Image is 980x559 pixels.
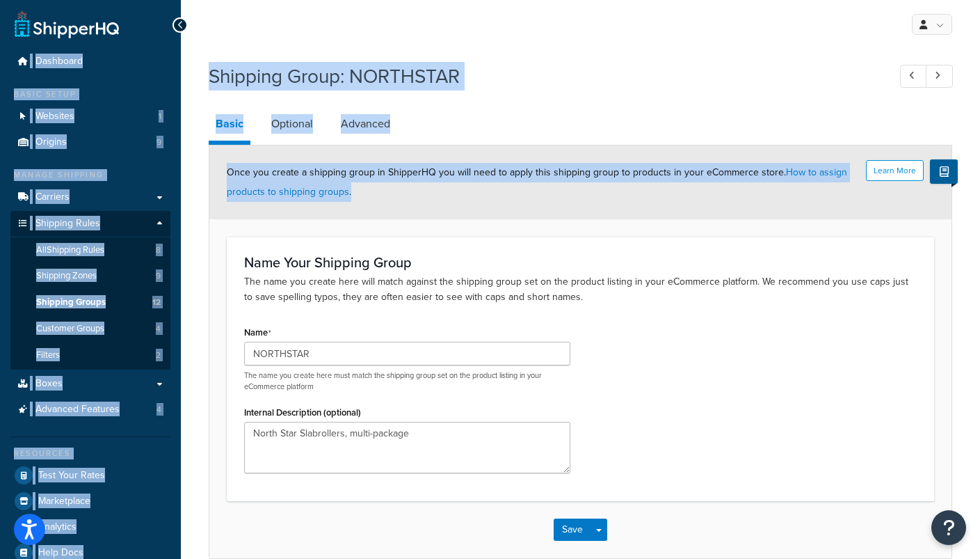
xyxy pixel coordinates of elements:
span: Websites [35,111,74,123]
a: Customer Groups4 [10,316,170,342]
li: Advanced Features [10,397,170,423]
h1: Shipping Group: NORTHSTAR [209,63,874,90]
span: Once you create a shipping group in ShipperHQ you will need to apply this shipping group to produ... [227,165,847,199]
span: Advanced Features [35,404,120,416]
span: 2 [156,349,161,361]
li: Shipping Rules [10,211,170,370]
li: Shipping Groups [10,290,170,315]
li: Shipping Zones [10,263,170,289]
a: Advanced Features4 [10,397,170,423]
span: Carriers [35,191,70,203]
span: Shipping Groups [36,297,106,308]
div: Resources [10,448,170,459]
span: 4 [156,404,161,416]
p: The name you create here will match against the shipping group set on the product listing in your... [244,274,917,305]
button: Learn More [866,160,924,181]
span: All Shipping Rules [36,244,104,256]
div: Basic Setup [10,88,170,100]
a: Previous Record [900,65,927,88]
span: Shipping Zones [36,270,97,282]
a: AllShipping Rules8 [10,237,170,263]
a: Optional [264,107,320,141]
span: Shipping Rules [35,218,100,230]
button: Save [554,519,591,541]
li: Websites [10,104,170,129]
span: Customer Groups [36,323,104,335]
a: Filters2 [10,343,170,368]
a: Shipping Zones9 [10,263,170,289]
span: 1 [159,111,161,123]
a: Next Record [926,65,953,88]
a: Dashboard [10,49,170,74]
span: Marketplace [38,496,90,507]
span: 9 [156,270,161,282]
h3: Name Your Shipping Group [244,255,917,270]
span: Help Docs [38,547,83,559]
a: Shipping Groups12 [10,290,170,315]
span: Origins [35,136,67,148]
a: Test Your Rates [10,463,170,488]
span: 4 [156,323,161,335]
div: Manage Shipping [10,169,170,181]
li: Origins [10,129,170,155]
span: Test Your Rates [38,470,105,482]
a: Basic [209,107,250,145]
span: Dashboard [35,56,83,68]
textarea: North Star Slabrollers, multi-package [244,422,570,473]
a: Shipping Rules [10,211,170,237]
a: Carriers [10,184,170,210]
a: Boxes [10,371,170,397]
a: Origins9 [10,129,170,155]
span: Boxes [35,378,63,390]
span: Analytics [38,521,77,533]
button: Open Resource Center [931,510,966,545]
li: Customer Groups [10,316,170,342]
a: Marketplace [10,489,170,514]
a: Websites1 [10,104,170,129]
span: Filters [36,349,60,361]
span: 8 [156,244,161,256]
span: 9 [156,136,161,148]
label: Internal Description (optional) [244,407,361,418]
button: Show Help Docs [930,159,958,184]
a: Advanced [334,107,397,141]
label: Name [244,327,271,338]
a: Analytics [10,514,170,540]
p: The name you create here must match the shipping group set on the product listing in your eCommer... [244,370,570,392]
span: 12 [152,297,161,308]
li: Filters [10,343,170,368]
